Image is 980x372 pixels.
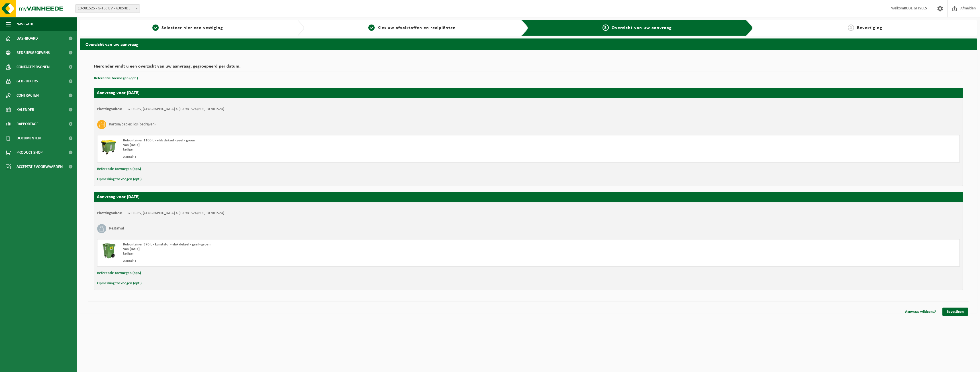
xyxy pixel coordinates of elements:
td: G-TEC BV, [GEOGRAPHIC_DATA] 4 (10-981524/BUS, 10-981524) [128,107,224,111]
a: Bevestigen [942,308,968,316]
button: Opmerking toevoegen (opt.) [97,280,142,287]
span: Rolcontainer 370 L - kunststof - vlak deksel - geel - groen [123,243,211,246]
td: G-TEC BV, [GEOGRAPHIC_DATA] 4 (10-981524/BUS, 10-981524) [128,211,224,216]
span: 1 [152,25,159,31]
img: WB-1100-HPE-GN-50.png [100,138,117,155]
span: Kies uw afvalstoffen en recipiënten [377,26,456,30]
strong: Plaatsingsadres: [97,107,122,111]
span: Selecteer hier een vestiging [162,26,223,30]
span: Dashboard [17,31,38,46]
span: Navigatie [17,17,34,31]
span: Rolcontainer 1100 L - vlak deksel - geel - groen [123,139,195,142]
a: 2Kies uw afvalstoffen en recipiënten [307,25,517,31]
strong: KOBE GITSELS [904,6,927,11]
span: Product Shop [17,145,42,160]
div: Ledigen [123,147,551,152]
span: 4 [848,25,854,31]
button: Referentie toevoegen (opt.) [97,269,141,277]
h3: Restafval [109,224,124,233]
button: Opmerking toevoegen (opt.) [97,176,142,183]
a: 1Selecteer hier een vestiging [83,25,293,31]
h3: Karton/papier, los (bedrijven) [109,120,156,129]
img: WB-0370-HPE-GN-50.png [100,242,117,259]
span: Documenten [17,131,41,145]
span: Contracten [17,88,39,103]
span: Bevestiging [857,26,882,30]
h2: Hieronder vindt u een overzicht van uw aanvraag, gegroepeerd per datum. [94,64,963,72]
span: Acceptatievoorwaarden [17,160,63,174]
div: Aantal: 1 [123,259,551,263]
span: Contactpersonen [17,60,50,74]
strong: Aanvraag voor [DATE] [97,91,140,95]
strong: Van [DATE] [123,247,140,251]
a: Aanvraag wijzigen [901,308,941,316]
button: Referentie toevoegen (opt.) [97,165,141,173]
strong: Plaatsingsadres: [97,211,122,215]
div: Aantal: 1 [123,155,551,159]
span: 2 [368,25,375,31]
div: Ledigen [123,251,551,256]
strong: Aanvraag voor [DATE] [97,195,140,199]
span: Overzicht van uw aanvraag [612,26,672,30]
strong: Van [DATE] [123,143,140,147]
span: Kalender [17,103,34,117]
span: Rapportage [17,117,38,131]
h2: Overzicht van uw aanvraag [80,38,977,50]
button: Referentie toevoegen (opt.) [94,75,138,82]
span: 10-981525 - G-TEC BV - KOKSIJDE [75,5,140,13]
span: Bedrijfsgegevens [17,46,50,60]
span: 3 [603,25,609,31]
span: Gebruikers [17,74,38,88]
